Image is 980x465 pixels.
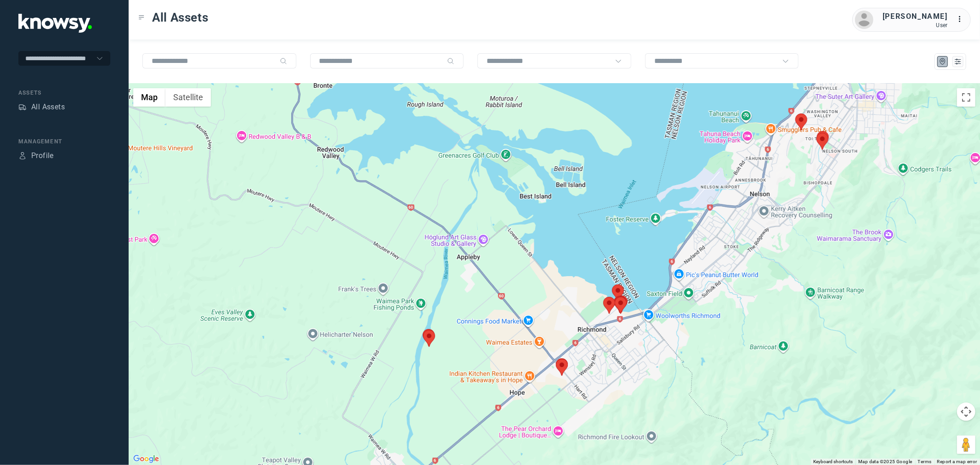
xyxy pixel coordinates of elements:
div: Management [18,137,110,146]
span: Map data ©2025 Google [858,459,912,464]
div: Profile [31,150,54,161]
button: Drag Pegman onto the map to open Street View [957,436,975,454]
a: AssetsAll Assets [18,102,65,113]
div: User [883,22,948,28]
button: Keyboard shortcuts [813,459,853,465]
span: All Assets [152,9,209,26]
img: avatar.png [855,11,873,29]
div: Map [939,57,947,66]
img: Google [131,453,161,465]
a: Terms (opens in new tab) [918,459,932,464]
div: Profile [18,152,27,160]
img: Application Logo [18,14,92,33]
div: All Assets [31,102,65,113]
button: Show street map [133,88,165,107]
div: : [957,14,968,25]
div: List [954,57,962,66]
div: Assets [18,103,27,111]
button: Show satellite imagery [165,88,211,107]
tspan: ... [957,16,967,23]
div: [PERSON_NAME] [883,11,948,22]
div: Search [280,57,287,65]
button: Toggle fullscreen view [957,88,975,107]
div: Assets [18,89,110,97]
a: Open this area in Google Maps (opens a new window) [131,453,161,465]
a: Report a map error [937,459,977,464]
div: Toggle Menu [138,14,145,21]
div: : [957,14,968,26]
button: Map camera controls [957,403,975,421]
a: ProfileProfile [18,150,54,161]
div: Search [447,57,454,65]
